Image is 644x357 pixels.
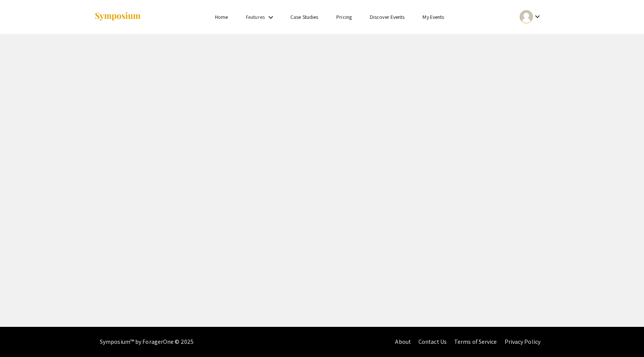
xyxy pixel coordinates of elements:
[418,338,447,346] a: Contact Us
[423,14,444,20] a: My Events
[533,12,542,21] mat-icon: Expand account dropdown
[454,338,497,346] a: Terms of Service
[100,327,194,357] div: Symposium™ by ForagerOne © 2025
[512,8,550,25] button: Expand account dropdown
[505,338,540,346] a: Privacy Policy
[395,338,411,346] a: About
[246,14,265,20] a: Features
[266,13,275,22] mat-icon: Expand Features list
[94,12,141,22] img: Symposium by ForagerOne
[336,14,352,20] a: Pricing
[215,14,228,20] a: Home
[370,14,405,20] a: Discover Events
[290,14,318,20] a: Case Studies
